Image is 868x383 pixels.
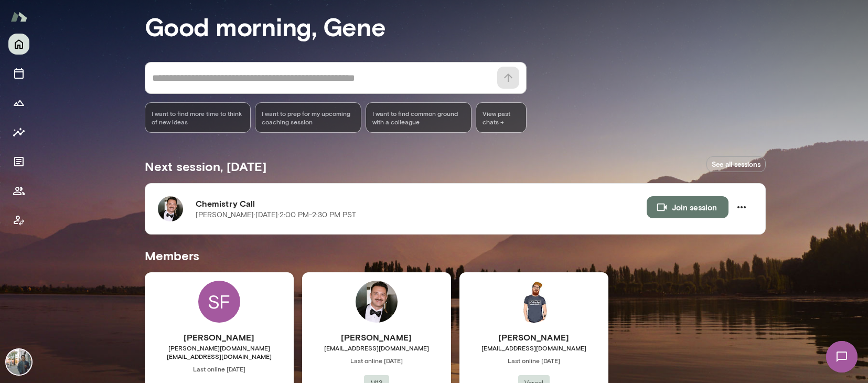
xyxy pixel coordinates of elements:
button: Growth Plan [8,92,29,113]
button: Documents [8,151,29,172]
div: I want to find more time to think of new ideas [145,102,251,133]
img: Rich Haines [513,281,555,323]
button: Sessions [8,63,29,84]
div: SF [198,281,240,323]
button: Insights [8,122,29,143]
img: Mento [10,7,27,27]
span: I want to find common ground with a colleague [372,109,465,126]
span: [EMAIL_ADDRESS][DOMAIN_NAME] [302,344,451,352]
span: Last online [DATE] [459,356,608,365]
button: Client app [8,210,29,231]
h6: Chemistry Call [196,197,647,210]
span: [EMAIL_ADDRESS][DOMAIN_NAME] [459,344,608,352]
button: Members [8,180,29,201]
h6: [PERSON_NAME] [459,331,608,344]
h6: [PERSON_NAME] [302,331,451,344]
button: Join session [647,196,728,218]
p: [PERSON_NAME] · [DATE] · 2:00 PM-2:30 PM PST [196,210,356,220]
span: Last online [DATE] [302,356,451,365]
span: Last online [DATE] [145,365,294,373]
a: See all sessions [706,156,766,173]
div: I want to find common ground with a colleague [366,102,472,133]
span: I want to find more time to think of new ideas [152,109,244,126]
h5: Members [145,247,766,264]
span: [PERSON_NAME][DOMAIN_NAME][EMAIL_ADDRESS][DOMAIN_NAME] [145,344,294,360]
span: View past chats -> [476,102,526,133]
button: Home [8,34,29,55]
h6: [PERSON_NAME] [145,331,294,344]
h3: Good morning, Gene [145,12,766,41]
div: I want to prep for my upcoming coaching session [255,102,361,133]
img: Arbo Shah [356,281,398,323]
span: I want to prep for my upcoming coaching session [262,109,355,126]
h5: Next session, [DATE] [145,158,266,175]
img: Gene Lee [6,349,31,375]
